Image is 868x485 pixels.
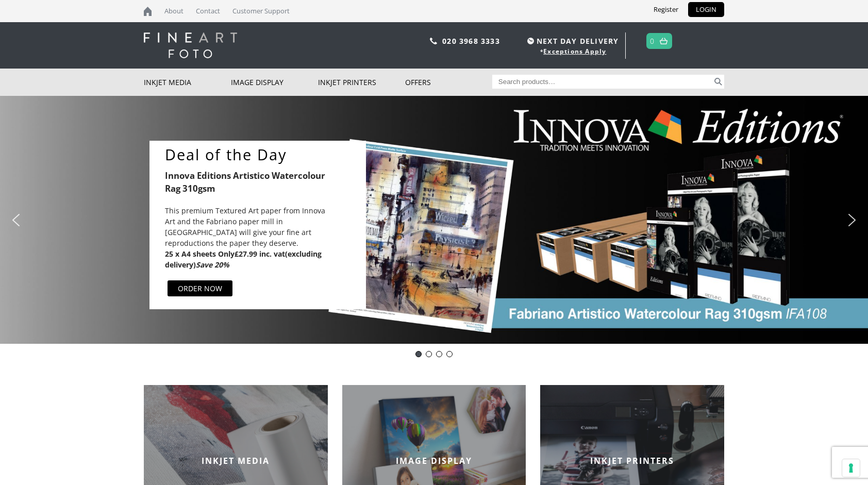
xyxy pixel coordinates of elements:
[436,351,442,357] div: Innova-general
[168,280,232,296] a: ORDER NOW
[413,349,455,359] div: Choose slide to display.
[342,455,526,466] h2: IMAGE DISPLAY
[844,212,860,228] img: next arrow
[540,455,724,466] h2: INKJET PRINTERS
[178,283,222,294] div: ORDER NOW
[688,2,724,17] a: LOGIN
[646,2,686,17] a: Register
[430,38,437,44] img: phone.svg
[525,35,619,47] span: NEXT DAY DELIVERY
[527,38,534,44] img: time.svg
[165,146,361,164] a: Deal of the Day
[492,75,713,89] input: Search products…
[8,212,24,228] img: previous arrow
[660,38,667,44] img: basket.svg
[144,69,231,96] a: Inkjet Media
[165,249,322,270] b: 25 x A4 sheets Only (excluding delivery)
[405,69,492,96] a: Offers
[144,32,237,58] img: logo-white.svg
[235,249,285,259] b: £27.99 inc. vat
[842,459,860,477] button: Your consent preferences for tracking technologies
[149,141,366,309] div: Deal of the DayInnova Editions Artistico Watercolour Rag 310gsm This premium Textured Art paper f...
[442,36,500,46] a: 020 3968 3333
[712,75,724,89] button: Search
[231,69,318,96] a: Image Display
[446,351,453,357] div: pinch book
[196,260,229,270] b: Save 20%
[415,351,422,357] div: Deal of the DAY- Innova Editions IFA108
[144,455,328,466] h2: INKJET MEDIA
[543,47,606,56] a: Exceptions Apply
[165,205,335,248] p: This premium Textured Art paper from Innova Art and the Fabriano paper mill in [GEOGRAPHIC_DATA] ...
[318,69,405,96] a: Inkjet Printers
[650,34,655,48] a: 0
[426,351,432,357] div: Innova Decor Art IFA 24
[165,170,325,194] b: Innova Editions Artistico Watercolour Rag 310gsm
